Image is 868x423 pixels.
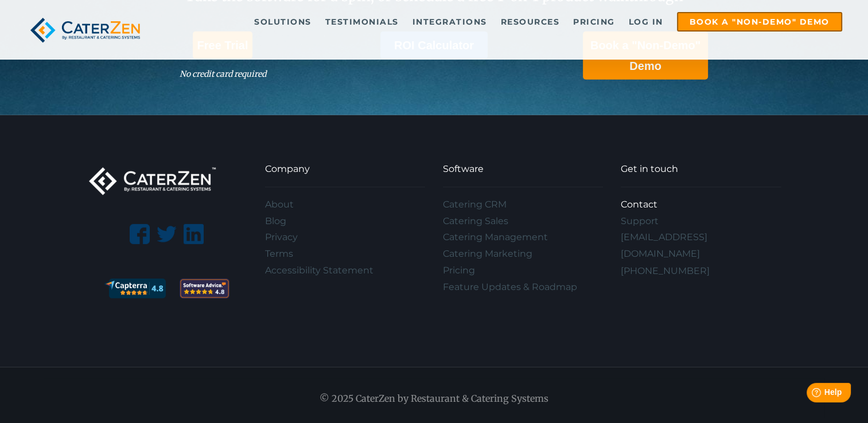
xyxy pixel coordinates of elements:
[407,13,493,30] a: Integrations
[621,197,781,213] a: Contact
[130,224,150,244] img: facebook-logo.png
[621,229,781,263] a: [EMAIL_ADDRESS][DOMAIN_NAME]
[443,197,603,213] a: Catering CRM
[443,246,603,263] a: Catering Marketing
[443,279,603,296] a: Feature Updates & Roadmap
[443,197,603,296] div: Navigation Menu
[180,279,229,299] img: 2f292e5e-fb25-4ed3-a5c2-a6d200b6205d
[623,13,669,30] a: Log in
[248,13,317,30] a: Solutions
[443,163,484,174] span: Software
[621,213,781,230] a: Support
[265,163,310,174] span: Company
[165,12,842,32] div: Navigation Menu
[495,13,566,30] a: Resources
[265,263,425,279] a: Accessibility Statement
[265,197,425,279] div: Navigation Menu
[184,224,204,244] img: linkedin-logo.png
[443,263,603,279] a: Pricing
[621,163,678,174] span: Get in touch
[320,13,404,30] a: Testimonials
[766,378,855,410] iframe: Help widget launcher
[104,279,166,299] img: catering software reviews
[179,69,266,79] em: No credit card required
[320,393,548,404] span: © 2025 CaterZen by Restaurant & Catering Systems
[621,197,781,263] div: Navigation Menu
[443,229,603,246] a: Catering Management
[157,224,177,244] img: twitter-logo-silhouette.png
[265,197,425,213] a: About
[567,13,621,30] a: Pricing
[87,161,219,201] img: caterzen-logo-white-transparent
[265,229,425,246] a: Privacy
[265,213,425,230] a: Blog
[265,246,425,263] a: Terms
[443,213,603,230] a: Catering Sales
[621,265,710,276] a: [PHONE_NUMBER]
[677,12,842,32] a: Book a "Non-Demo" Demo
[26,12,145,48] img: caterzen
